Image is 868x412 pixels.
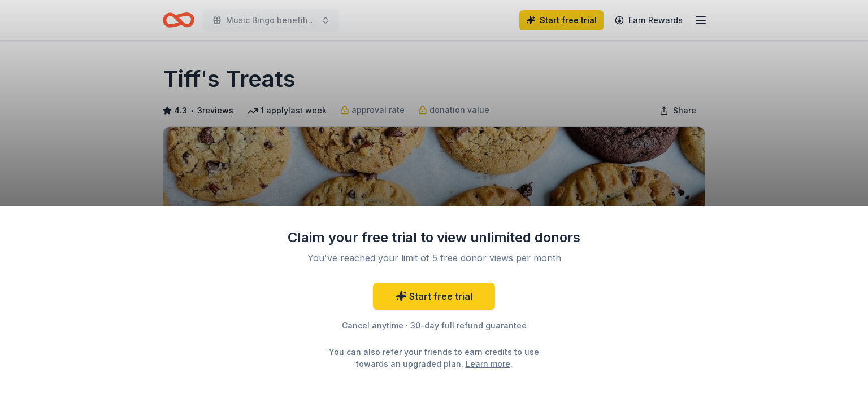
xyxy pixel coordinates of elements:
[466,358,510,370] a: Learn more
[319,346,549,370] div: You can also refer your friends to earn credits to use towards an upgraded plan. .
[287,319,581,332] div: Cancel anytime · 30-day full refund guarantee
[301,251,567,265] div: You've reached your limit of 5 free donor views per month
[373,283,495,310] a: Start free trial
[287,229,581,247] div: Claim your free trial to view unlimited donors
